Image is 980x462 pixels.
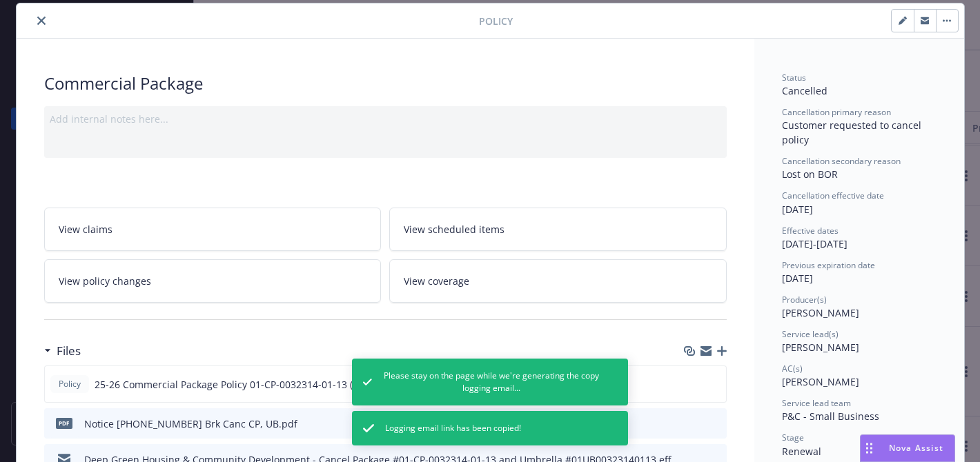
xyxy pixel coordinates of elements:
[59,274,151,288] span: View policy changes
[782,445,821,458] span: Renewal
[782,203,813,216] span: [DATE]
[385,422,521,434] span: Logging email link has been copied!
[782,294,827,305] span: Producer(s)
[782,155,901,167] span: Cancellation secondary reason
[50,112,721,126] div: Add internal notes here...
[782,341,859,354] span: [PERSON_NAME]
[56,378,84,390] span: Policy
[44,259,382,303] a: View policy changes
[782,272,813,285] span: [DATE]
[782,106,891,118] span: Cancellation primary reason
[782,397,851,409] span: Service lead team
[56,418,72,428] span: pdf
[389,259,727,303] a: View coverage
[782,225,839,237] span: Effective dates
[782,225,937,251] div: [DATE] - [DATE]
[383,370,600,394] span: Please stay on the page while we're generating the copy logging email...
[686,377,697,392] button: download file
[782,363,803,374] span: AC(s)
[687,416,698,431] button: download file
[33,12,50,29] button: close
[44,208,382,251] a: View claims
[84,416,297,431] div: Notice [PHONE_NUMBER] Brk Canc CP, UB.pdf
[861,435,878,461] div: Drag to move
[782,72,806,83] span: Status
[709,416,721,431] button: preview file
[782,432,804,443] span: Stage
[389,208,727,251] a: View scheduled items
[708,377,721,392] button: preview file
[782,306,859,319] span: [PERSON_NAME]
[404,274,469,288] span: View coverage
[782,190,884,201] span: Cancellation effective date
[782,259,875,271] span: Previous expiration date
[479,14,513,28] span: Policy
[782,119,924,146] span: Customer requested to cancel policy
[95,377,380,392] span: 25-26 Commercial Package Policy 01-CP-0032314-01-13 (1).pdf
[889,442,943,454] span: Nova Assist
[782,84,827,97] span: Cancelled
[59,222,112,237] span: View claims
[782,168,838,181] span: Lost on BOR
[57,342,81,360] h3: Files
[860,434,955,462] button: Nova Assist
[44,72,727,95] div: Commercial Package
[44,342,81,360] div: Files
[782,410,879,423] span: P&C - Small Business
[782,328,839,340] span: Service lead(s)
[404,222,504,237] span: View scheduled items
[782,375,859,388] span: [PERSON_NAME]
